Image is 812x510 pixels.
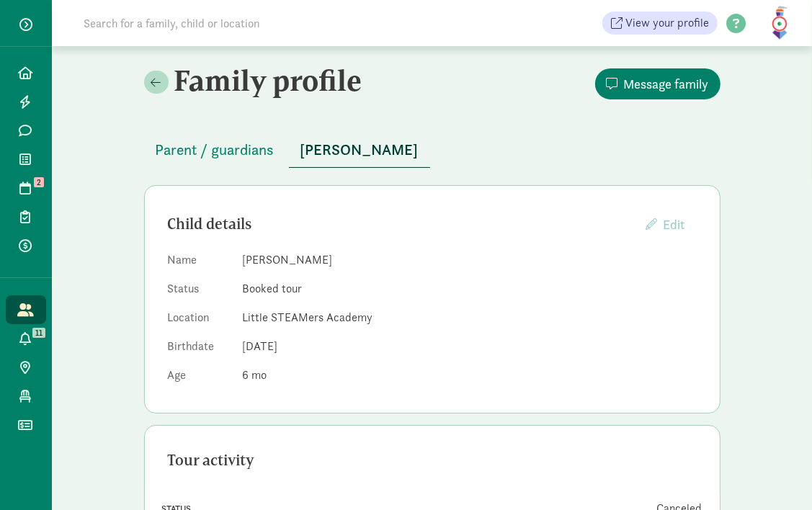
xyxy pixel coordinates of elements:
button: [PERSON_NAME] [289,133,430,168]
dt: Name [168,251,231,274]
span: 11 [32,328,45,338]
span: 2 [34,177,44,187]
span: [PERSON_NAME] [300,138,419,161]
span: Message family [624,74,709,94]
button: Message family [595,68,720,99]
button: Edit [635,209,697,240]
h2: Family profile [144,63,429,98]
div: Child details [168,212,635,236]
button: Parent / guardians [144,133,286,167]
dt: Birthdate [168,338,231,361]
span: [DATE] [243,339,278,354]
span: View your profile [625,14,709,32]
a: [PERSON_NAME] [289,142,430,158]
div: Tour activity [168,449,697,472]
a: Parent / guardians [144,142,286,158]
dd: Booked tour [243,280,697,297]
dd: [PERSON_NAME] [243,251,697,269]
dt: Location [168,309,231,332]
span: Parent / guardians [156,138,275,161]
input: Search for a family, child or location [75,9,479,37]
a: 11 [6,324,46,353]
span: 6 [243,367,267,382]
dt: Status [168,280,231,303]
span: Edit [664,216,685,233]
a: View your profile [602,12,718,35]
dd: Little STEAMers Academy [243,309,697,326]
a: 2 [6,174,46,202]
dt: Age [168,367,231,390]
iframe: Chat Widget [740,441,812,510]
